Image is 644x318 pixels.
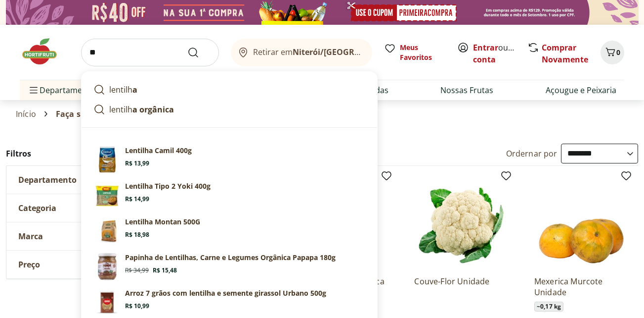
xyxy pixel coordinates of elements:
p: Arroz 7 grãos com lentilha e semente girassol Urbano 500g [125,288,326,298]
img: Principal [93,181,121,209]
span: R$ 14,99 [125,195,149,203]
a: Couve-Flor Unidade [414,276,508,298]
span: Marca [18,231,43,241]
button: Categoria [6,194,155,222]
button: Retirar emNiterói/[GEOGRAPHIC_DATA] [231,39,372,66]
span: Categoria [18,203,56,213]
h2: Filtros [6,144,155,163]
span: Retirar em [253,48,362,56]
img: Mexerica Murcote Unidade [534,174,628,268]
span: Meus Favoritos [400,43,445,62]
a: Início [16,109,36,118]
a: Meus Favoritos [384,43,445,62]
span: R$ 13,99 [125,159,149,167]
span: ou [473,42,517,65]
p: Papinha de Lentilhas, Carne e Legumes Orgânica Papapa 180g [125,253,336,263]
button: Marca [6,222,155,250]
span: ~ 0,17 kg [534,302,563,312]
span: R$ 10,99 [125,302,149,310]
span: Departamento [18,175,77,185]
span: 0 [616,48,620,57]
span: Departamentos [28,78,99,102]
b: Niterói/[GEOGRAPHIC_DATA] [293,47,405,57]
a: PrincipalLentilha Montan 500GR$ 18,98 [89,213,369,249]
label: Ordernar por [506,148,558,159]
a: lentilha orgânica [89,100,369,119]
span: R$ 15,48 [153,266,177,274]
strong: a orgânica [132,104,174,115]
p: Lentilha Montan 500G [125,217,200,227]
button: Submit Search [187,47,211,58]
span: R$ 34,99 [125,266,149,274]
img: Hortifruti [20,37,69,66]
a: Comprar Novamente [542,42,588,65]
a: Açougue e Peixaria [546,84,616,96]
a: Lentilha Camil 400gR$ 13,99 [89,142,369,177]
img: Principal [93,217,121,245]
p: Lentilha Tipo 2 Yoki 400g [125,181,211,191]
button: Carrinho [601,41,624,64]
p: Lentilha Camil 400g [125,146,192,156]
button: Preço [6,251,155,278]
button: Menu [28,78,40,102]
a: lentilha [89,80,369,100]
strong: a [132,84,137,95]
a: Entrar [473,42,498,53]
a: Nossas Frutas [440,84,493,96]
span: Faça sua Feira [56,109,113,118]
a: PrincipalPapinha de Lentilhas, Carne e Legumes Orgânica Papapa 180gR$ 34,99R$ 15,48 [89,249,369,284]
p: lentilh [109,104,174,115]
a: Mexerica Murcote Unidade [534,276,628,298]
span: Preço [18,260,40,269]
img: Couve-Flor Unidade [414,174,508,268]
a: PrincipalLentilha Tipo 2 Yoki 400gR$ 14,99 [89,177,369,213]
input: search [81,39,219,66]
span: R$ 18,98 [125,231,149,239]
p: lentilh [109,84,137,96]
a: Criar conta [473,42,527,65]
img: Principal [93,253,121,280]
button: Departamento [6,166,155,194]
